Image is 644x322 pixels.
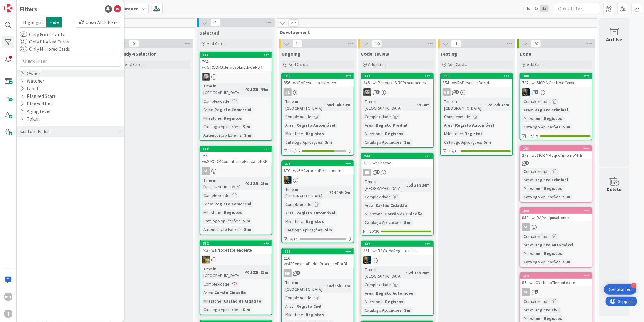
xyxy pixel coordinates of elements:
[373,122,374,128] span: :
[200,256,272,264] div: JC
[222,209,243,216] div: Registos
[542,115,542,122] span: :
[284,227,322,233] div: Catalogo Aplicações
[528,133,538,139] span: 15/15
[202,192,230,199] div: Complexidade
[363,266,406,279] div: Time in [GEOGRAPHIC_DATA]
[202,281,230,287] div: Complexidade
[453,122,454,128] span: :
[561,124,562,130] span: :
[200,246,272,254] div: 743 - wsProcessoPendente
[443,139,481,146] div: Catalogo Aplicações
[203,53,272,57] div: 101
[324,283,325,289] span: :
[213,289,247,296] div: Cartão Cidadão
[550,98,551,105] span: :
[391,194,392,200] span: :
[213,106,253,113] div: Registo Comercial
[363,194,391,200] div: Complexidade
[462,130,463,137] span: :
[304,130,325,137] div: Registos
[288,19,299,27] span: 285
[363,139,402,146] div: Catalogo Aplicações
[361,169,433,176] div: RB
[363,113,391,120] div: Complexidade
[242,132,243,139] span: :
[520,288,592,296] div: SL
[520,79,592,87] div: 727 - wsSICRIMControloCaixa
[520,208,592,221] div: 340859 - wsRAPesquisaNome
[448,62,467,67] span: Add Card...
[202,256,210,264] img: JC
[531,40,541,47] span: 150
[562,194,572,200] div: Sim
[520,88,592,96] div: JC
[520,273,592,286] div: 11287 - wsICNotificaElegibilidade
[200,146,272,152] div: 102
[200,152,272,165] div: 795 - wsSIRCOMConstituicaoEntidadeNSR
[406,269,407,276] span: :
[202,226,242,233] div: Autenticação Externa
[444,74,512,78] div: 335
[443,113,470,120] div: Complexidade
[482,139,492,146] div: Sim
[364,242,433,246] div: 342
[441,88,512,96] div: GN
[522,168,550,175] div: Complexidade
[202,209,221,216] div: Milestone
[533,107,569,113] div: Registo Criminal
[363,88,371,96] img: LS
[325,101,352,108] div: 30d 14h 30m
[118,51,157,57] span: Ready 4 Selection
[311,201,312,208] span: :
[230,98,230,104] span: :
[203,147,272,151] div: 102
[449,148,459,154] span: 15/15
[522,115,542,122] div: Milestone
[523,74,592,78] div: 308
[202,83,243,96] div: Time in [GEOGRAPHIC_DATA]
[20,39,27,45] button: Only Blocked Cards
[520,73,592,87] div: 308727 - wsSICRIMControloCaixa
[282,254,354,268] div: 110 - wsICConsultaDadosProcessoPorBI
[200,52,272,58] div: 101
[282,249,354,254] div: 120
[376,170,380,174] span: 24
[200,241,272,254] div: 312743 - wsProcessoPendente
[522,88,530,96] img: JC
[281,51,300,57] span: Ongoing
[285,162,354,166] div: 209
[550,168,551,175] span: :
[522,124,561,130] div: Catalogo Aplicações
[20,85,39,92] div: Label
[363,98,414,111] div: Time in [GEOGRAPHIC_DATA]
[200,73,272,81] div: LS
[520,151,592,159] div: 273 - wsSICRIMRequerimentoMTE
[290,236,298,242] span: 0/15
[230,192,230,199] span: :
[327,189,327,196] span: :
[282,73,354,79] div: 337
[524,5,532,12] span: 1x
[285,249,354,254] div: 120
[405,182,431,188] div: 55d 21h 24m
[374,122,409,128] div: Registo Predial
[282,176,354,184] div: JC
[12,1,27,8] span: Support
[282,166,354,174] div: 870 - wsRACertidaoPermanente
[20,56,121,67] input: Quick Filter...
[322,139,323,146] span: :
[542,250,564,257] div: Registos
[520,208,592,214] div: 340
[243,86,243,93] span: :
[481,139,482,146] span: :
[282,161,354,166] div: 209
[540,5,548,12] span: 3x
[532,176,533,183] span: :
[284,88,292,96] div: SL
[527,62,546,67] span: Add Card...
[368,62,387,67] span: Add Card...
[200,52,272,71] div: 101794 - wsSIRCOMAlteracaoEntidadeNSR
[532,5,540,12] span: 2x
[202,73,210,81] img: LS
